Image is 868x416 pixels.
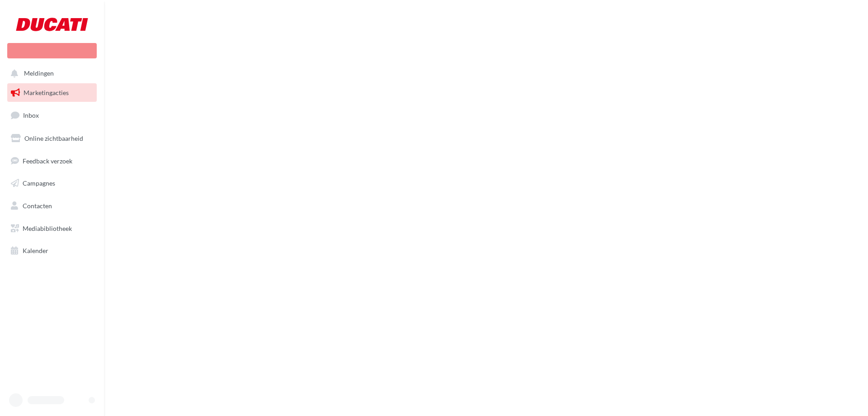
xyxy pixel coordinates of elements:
span: Mediabibliotheek [23,225,72,232]
div: Nieuwe campagne [7,43,97,58]
span: Feedback verzoek [23,157,72,164]
a: Online zichtbaarheid [5,129,99,148]
span: Kalender [23,247,48,254]
span: Online zichtbaarheid [24,134,83,142]
a: Inbox [5,105,99,125]
a: Marketingacties [5,83,99,102]
span: Campagnes [23,179,55,187]
a: Mediabibliotheek [5,219,99,238]
span: Marketingacties [24,89,69,96]
a: Feedback verzoek [5,152,99,171]
a: Campagnes [5,174,99,193]
a: Kalender [5,241,99,260]
span: Meldingen [24,70,54,77]
a: Contacten [5,196,99,215]
span: Inbox [23,111,39,119]
span: Contacten [23,202,52,210]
